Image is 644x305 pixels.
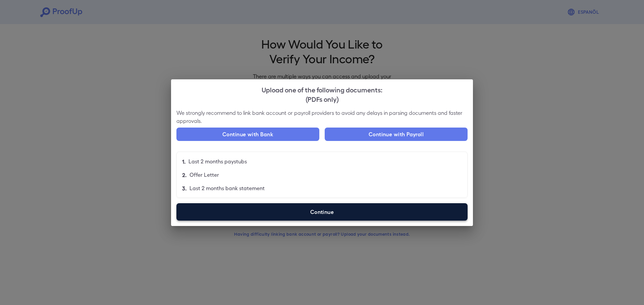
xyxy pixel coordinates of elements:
p: Offer Letter [190,171,219,179]
label: Continue [176,203,468,221]
p: 3. [182,184,187,192]
button: Continue with Payroll [325,128,468,141]
div: (PDFs only) [176,94,468,103]
button: Continue with Bank [176,128,319,141]
h2: Upload one of the following documents: [171,79,473,109]
p: We strongly recommend to link bank account or payroll providers to avoid any delays in parsing do... [176,109,468,125]
p: 1. [182,157,186,165]
p: Last 2 months paystubs [189,157,247,165]
p: Last 2 months bank statement [190,184,265,192]
p: 2. [182,171,187,179]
